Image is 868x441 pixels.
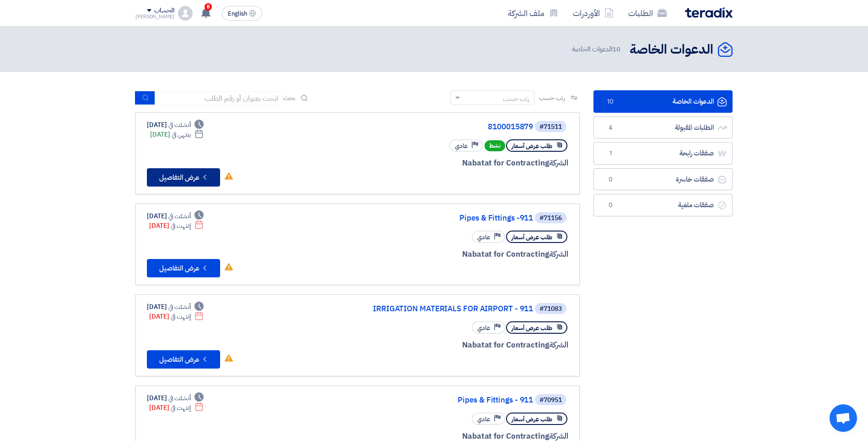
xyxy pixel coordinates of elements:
[539,306,562,312] div: #71083
[149,312,204,321] div: [DATE]
[549,339,569,351] span: الشركة
[685,7,733,18] img: Teradix logo
[605,201,616,210] span: 0
[205,3,212,11] span: 8
[485,140,505,151] span: نشط
[348,339,568,351] div: Nabatat for Contracting
[512,142,552,150] span: طلب عرض أسعار
[539,93,565,103] span: رتب حسب
[147,302,204,312] div: [DATE]
[171,221,190,231] span: إنتهت في
[503,94,529,104] div: رتب حسب
[135,14,174,19] div: [PERSON_NAME]
[168,302,190,312] span: أنشئت في
[348,248,568,260] div: Nabatat for Contracting
[477,415,490,424] span: عادي
[154,7,174,15] div: الحساب
[350,214,533,222] a: Pipes & Fittings -911
[147,350,220,369] button: عرض التفاصيل
[572,44,622,55] span: الدعوات الخاصة
[350,305,533,313] a: IRRIGATION MATERIALS FOR AIRPORT - 911
[455,142,468,150] span: عادي
[147,211,204,221] div: [DATE]
[168,393,190,403] span: أنشئت في
[593,142,733,165] a: صفقات رابحة1
[512,324,552,332] span: طلب عرض أسعار
[539,215,562,221] div: #71156
[630,41,713,59] h2: الدعوات الخاصة
[539,397,562,403] div: #70951
[605,175,616,184] span: 0
[512,415,552,424] span: طلب عرض أسعار
[168,120,190,130] span: أنشئت في
[593,90,733,113] a: الدعوات الخاصة10
[348,157,568,169] div: Nabatat for Contracting
[350,396,533,404] a: Pipes & Fittings - 911
[149,221,204,231] div: [DATE]
[621,2,674,24] a: الطلبات
[477,324,490,332] span: عادي
[168,211,190,221] span: أنشئت في
[593,168,733,191] a: صفقات خاسرة0
[283,93,295,103] span: بحث
[228,11,247,17] span: English
[605,97,616,106] span: 10
[593,116,733,139] a: الطلبات المقبولة4
[171,312,190,321] span: إنتهت في
[172,130,190,139] span: ينتهي في
[539,124,562,130] div: #71511
[150,130,204,139] div: [DATE]
[171,403,190,413] span: إنتهت في
[149,403,204,413] div: [DATE]
[178,6,193,21] img: profile_test.png
[549,157,569,169] span: الشركة
[566,2,621,24] a: الأوردرات
[147,393,204,403] div: [DATE]
[605,149,616,158] span: 1
[593,194,733,216] a: صفقات ملغية0
[605,123,616,132] span: 4
[147,120,204,130] div: [DATE]
[501,2,566,24] a: ملف الشركة
[512,233,552,242] span: طلب عرض أسعار
[147,259,220,277] button: عرض التفاصيل
[549,248,569,260] span: الشركة
[350,123,533,131] a: 8100015879
[222,6,262,21] button: English
[147,168,220,187] button: عرض التفاصيل
[612,44,620,54] span: 10
[155,91,283,105] input: ابحث بعنوان أو رقم الطلب
[477,233,490,242] span: عادي
[830,404,857,432] div: Open chat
